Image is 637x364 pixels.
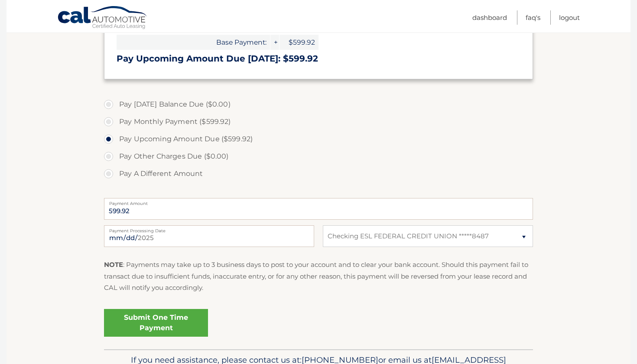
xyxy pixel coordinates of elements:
a: Logout [559,10,580,25]
label: Pay Upcoming Amount Due ($599.92) [104,130,533,148]
h3: Pay Upcoming Amount Due [DATE]: $599.92 [117,53,520,64]
span: $599.92 [279,35,318,50]
strong: NOTE [104,260,123,269]
span: + [270,35,279,50]
label: Pay [DATE] Balance Due ($0.00) [104,96,533,113]
label: Pay A Different Amount [104,165,533,182]
a: Dashboard [472,10,507,25]
label: Pay Monthly Payment ($599.92) [104,113,533,130]
p: : Payments may take up to 3 business days to post to your account and to clear your bank account.... [104,259,533,293]
label: Pay Other Charges Due ($0.00) [104,148,533,165]
label: Payment Amount [104,198,533,205]
input: Payment Amount [104,198,533,220]
label: Payment Processing Date [104,225,314,232]
input: Payment Date [104,225,314,247]
a: Cal Automotive [57,6,148,31]
a: FAQ's [526,10,540,25]
span: Base Payment: [117,35,270,50]
a: Submit One Time Payment [104,309,208,337]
